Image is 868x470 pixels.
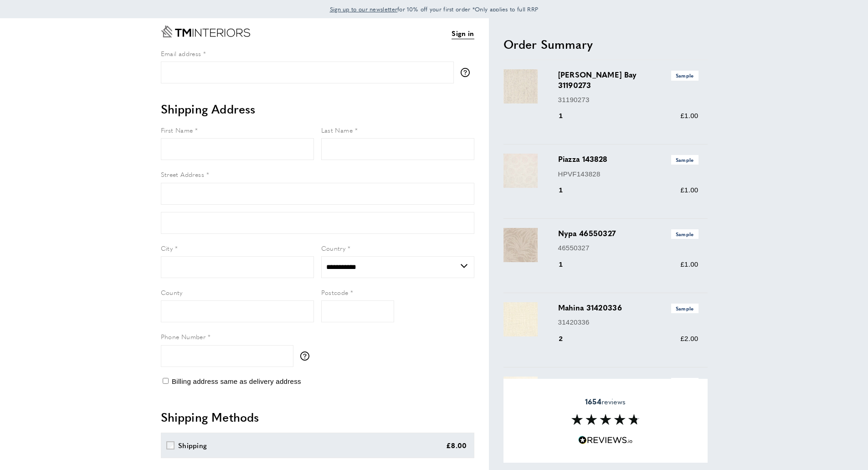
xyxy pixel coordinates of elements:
div: 2 [558,333,576,344]
div: 1 [558,110,576,121]
h3: [PERSON_NAME] Bay 31190273 [558,69,699,90]
span: reviews [585,397,626,406]
h3: Nypa 46550327 [558,228,699,239]
h2: Shipping Address [161,101,474,117]
span: £2.00 [680,335,698,342]
img: Piazza 143828 [503,154,538,188]
p: 31420336 [558,317,699,328]
h3: Piazza 143828 [558,154,699,165]
span: Postcode [321,288,349,297]
span: £1.00 [680,186,698,194]
span: First Name [161,125,193,134]
span: Street Address [161,170,205,179]
img: Reviews section [571,414,640,425]
span: Billing address same as delivery address [172,377,301,385]
h3: [DATE] 12470196 [558,377,699,387]
a: Sign in [452,28,474,39]
span: Phone Number [161,332,206,341]
button: More information [300,351,314,361]
button: More information [461,68,474,77]
img: Nypa 46550327 [503,228,538,262]
div: Shipping [178,440,207,451]
span: Sample [671,155,699,165]
h2: Shipping Methods [161,409,474,425]
p: HPVF143828 [558,169,699,180]
p: 31190273 [558,94,699,105]
span: Sample [671,304,699,313]
p: 46550327 [558,243,699,253]
span: Email address [161,49,201,58]
span: Sample [671,71,699,80]
span: Last Name [321,125,353,134]
div: £8.00 [446,440,467,451]
img: Byron Bay 31190273 [503,69,538,103]
span: Country [321,243,346,253]
img: Mahina 31420336 [503,302,538,336]
img: Reviews.io 5 stars [578,436,633,444]
span: Sample [671,378,699,387]
span: for 10% off your first order *Only applies to full RRP [330,5,539,13]
span: County [161,288,183,297]
div: 1 [558,185,576,196]
strong: 1654 [585,396,601,407]
span: City [161,243,173,253]
h3: Mahina 31420336 [558,302,699,313]
img: Lucia 12470196 [503,377,538,411]
div: 1 [558,259,576,270]
span: Sign up to our newsletter [330,5,398,13]
a: Sign up to our newsletter [330,5,398,14]
span: £1.00 [680,260,698,268]
h2: Order Summary [503,36,708,52]
span: Sample [671,229,699,239]
input: Billing address same as delivery address [163,378,169,384]
a: Go to Home page [161,26,250,37]
span: £1.00 [680,112,698,119]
